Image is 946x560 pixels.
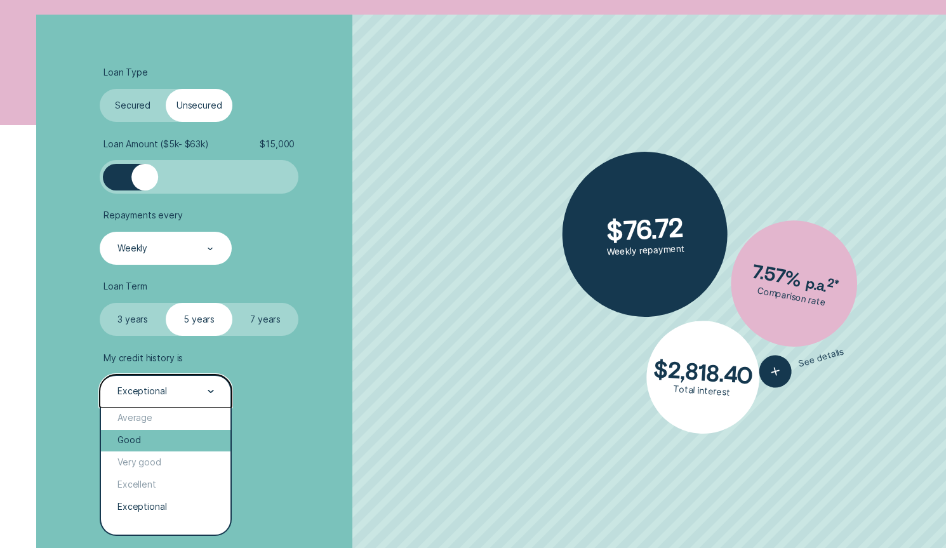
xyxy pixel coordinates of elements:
label: Unsecured [166,89,232,122]
div: Exceptional [117,386,166,397]
span: Loan Amount ( $5k - $63k ) [103,139,208,150]
span: My credit history is [103,353,183,364]
span: Loan Term [103,281,147,292]
span: Loan Type [103,67,148,78]
span: See details [797,347,844,370]
label: 7 years [232,303,299,336]
label: Secured [100,89,166,122]
div: Excellent [101,474,230,496]
div: Very good [101,451,230,474]
button: See details [755,336,848,391]
div: Weekly [117,243,147,254]
span: Repayments every [103,210,183,221]
div: Good [101,430,230,452]
div: Average [101,408,230,430]
label: 3 years [100,303,166,336]
div: Exceptional [101,496,230,518]
label: 5 years [166,303,232,336]
span: $ 15,000 [260,139,295,150]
